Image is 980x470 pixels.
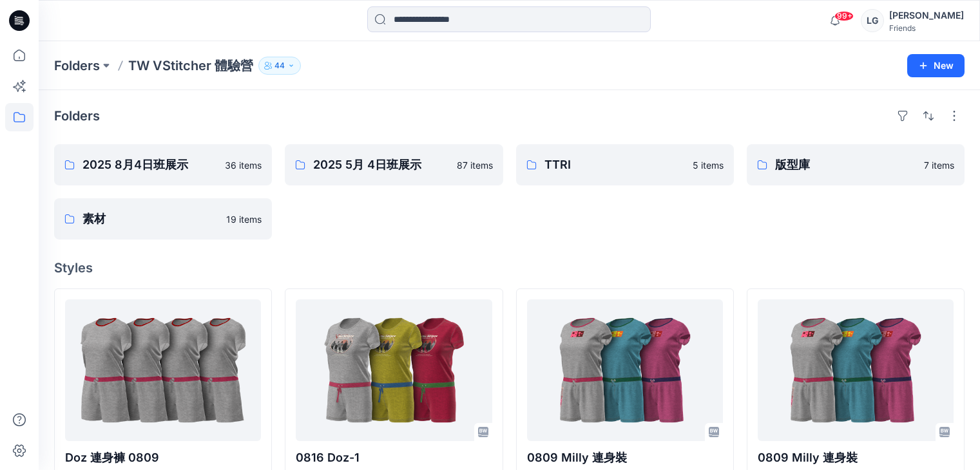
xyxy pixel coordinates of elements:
a: 版型庫7 items [747,144,965,185]
a: TTRI5 items [516,144,734,185]
a: Doz 連身褲 0809 [65,299,261,441]
p: TW VStitcher 體驗營 [128,57,253,75]
p: TTRI [544,156,685,174]
a: 0809 Milly 連身裝 [758,299,954,441]
p: 0809 Milly 連身裝 [758,449,954,467]
p: 0816 Doz-1 [296,449,492,467]
p: Doz 連身褲 0809 [65,449,261,467]
h4: Styles [54,260,965,276]
p: 44 [274,59,285,73]
a: 0816 Doz-1 [296,299,492,441]
p: 0809 Milly 連身裝 [527,449,723,467]
p: 2025 5月 4日班展示 [313,156,448,174]
p: 36 items [225,158,262,172]
a: 素材19 items [54,198,272,240]
h4: Folders [54,108,100,124]
p: 5 items [693,158,724,172]
button: New [907,54,965,77]
a: 0809 Milly 連身裝 [527,299,723,441]
div: [PERSON_NAME] [889,8,964,23]
p: 19 items [226,212,262,226]
a: 2025 5月 4日班展示87 items [285,144,503,185]
p: 版型庫 [775,156,916,174]
p: 素材 [82,210,218,228]
p: 7 items [924,158,954,172]
a: Folders [54,57,100,75]
p: 87 items [457,158,493,172]
span: 99+ [834,11,854,21]
p: 2025 8月4日班展示 [82,156,217,174]
div: Friends [889,23,964,33]
div: LG [861,9,884,32]
button: 44 [258,57,301,75]
a: 2025 8月4日班展示36 items [54,144,272,185]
